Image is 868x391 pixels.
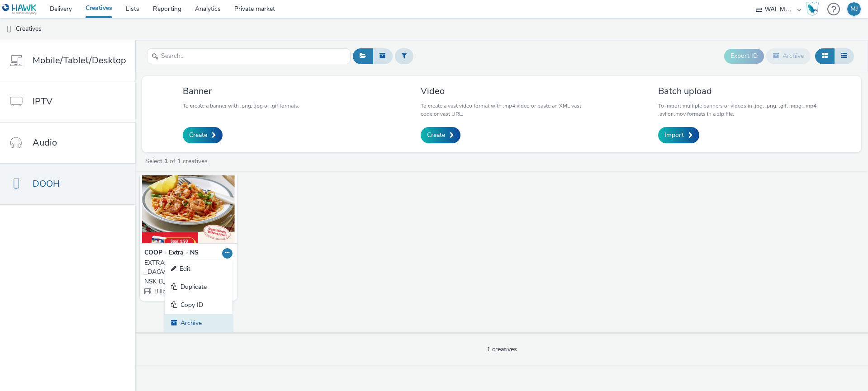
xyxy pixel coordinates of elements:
[766,48,811,64] button: Archive
[658,85,821,97] h3: Batch upload
[144,157,211,165] a: Select of 1 creatives
[33,54,126,67] span: Mobile/Tablet/Desktop
[658,102,821,118] p: To import multiple banners or videos in .jpg, .png, .gif, .mpg, .mp4, .avi or .mov formats in a z...
[806,2,823,16] a: Hawk Academy
[183,102,299,110] p: To create a banner with .png, .jpg or .gif formats.
[724,49,764,63] button: Export ID
[144,248,199,259] strong: COOP - Extra - NS
[153,287,194,296] span: Billboard Spot
[664,131,684,140] span: Import
[421,102,583,118] p: To create a vast video format with .mp4 video or paste an XML vast code or vast URL.
[165,278,232,296] a: Duplicate
[421,85,583,97] h3: Video
[183,127,223,143] a: Create
[815,48,835,64] button: Grid
[164,157,168,165] strong: 1
[850,2,858,16] div: MJ
[144,259,229,286] div: EXTRA NS_OOH_1080x1920_DAGV_BLAN_KOMI_ITALIENSK B_36_38_2025
[183,85,299,97] h3: Banner
[142,155,235,243] img: EXTRA NS_OOH_1080x1920_DAGV_BLAN_KOMI_ITALIENSK B_36_38_2025 visual
[427,131,445,140] span: Create
[5,25,14,34] img: dooh
[189,131,207,140] span: Create
[658,127,699,143] a: Import
[165,314,232,332] a: Archive
[33,95,52,108] span: IPTV
[144,259,232,286] a: EXTRA NS_OOH_1080x1920_DAGV_BLAN_KOMI_ITALIENSK B_36_38_2025
[165,296,232,314] a: Copy ID
[487,345,517,353] span: 1 creatives
[806,2,819,16] img: Hawk Academy
[421,127,460,143] a: Create
[33,177,60,190] span: DOOH
[2,4,37,15] img: undefined Logo
[147,48,351,64] input: Search...
[33,136,57,149] span: Audio
[165,260,232,278] a: Edit
[834,48,854,64] button: Table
